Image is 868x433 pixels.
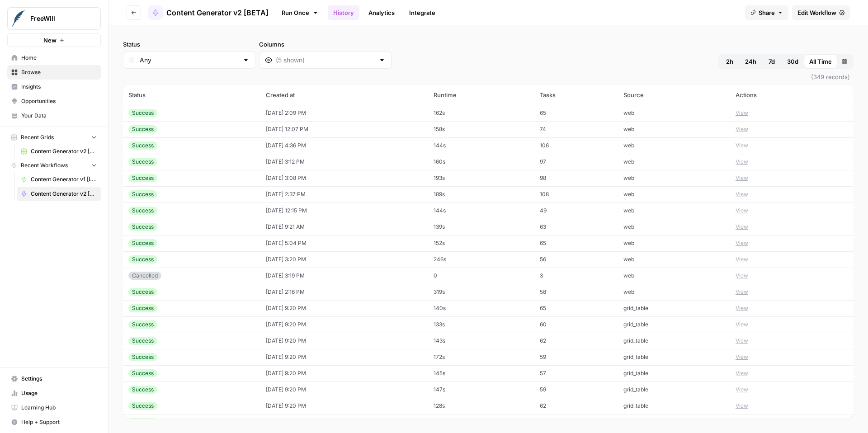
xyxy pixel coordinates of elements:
td: [DATE] 5:04 PM [260,235,428,251]
span: Content Generator v1 [LIVE] [31,175,97,184]
td: 56 [534,251,618,268]
td: web [618,268,730,284]
td: grid_table [618,349,730,365]
div: Success [128,386,157,394]
button: Workspace: FreeWill [7,7,101,30]
span: 2h [726,57,733,66]
td: [DATE] 9:20 PM [260,300,428,316]
td: [DATE] 3:12 PM [260,154,428,170]
button: View [736,320,748,329]
input: (5 shown) [276,56,375,65]
td: [DATE] 3:20 PM [260,251,428,268]
td: 62 [534,398,618,414]
div: Success [128,223,157,231]
th: Source [618,85,730,105]
button: View [736,304,748,312]
button: Help + Support [7,415,101,429]
td: [DATE] 2:16 PM [260,284,428,300]
td: [DATE] 9:20 PM [260,381,428,398]
span: Content Generator v2 [DRAFT] Test [31,147,97,155]
td: 63 [534,219,618,235]
button: View [736,402,748,410]
td: 108 [534,186,618,202]
button: 24h [740,54,762,69]
button: New [7,33,101,47]
span: Settings [21,375,97,383]
td: 160s [428,154,534,170]
td: 144s [428,137,534,154]
td: [DATE] 2:09 PM [260,105,428,121]
td: grid_table [618,316,730,333]
a: Content Generator v2 [DRAFT] Test [17,144,101,159]
td: web [618,105,730,121]
td: web [618,235,730,251]
td: 49 [534,202,618,219]
td: grid_table [618,381,730,398]
a: Usage [7,386,101,400]
button: View [736,207,748,215]
th: Runtime [428,85,534,105]
span: New [43,36,57,45]
span: Share [759,8,775,17]
td: [DATE] 9:20 PM [260,316,428,333]
td: 246s [428,251,534,268]
td: 98 [534,170,618,186]
button: View [736,239,748,247]
div: Success [128,239,157,247]
button: View [736,109,748,117]
td: 162s [428,105,534,121]
td: web [618,219,730,235]
a: Opportunities [7,94,101,108]
div: Success [128,141,157,150]
td: 106 [534,137,618,154]
td: 62 [534,333,618,349]
td: 140s [428,300,534,316]
td: grid_table [618,365,730,381]
td: web [618,154,730,170]
button: View [736,353,748,361]
td: 158s [428,121,534,137]
button: View [736,369,748,377]
button: View [736,141,748,150]
td: 193s [428,170,534,186]
span: 24h [745,57,756,66]
button: Recent Grids [7,131,101,144]
span: Recent Grids [21,133,54,141]
button: View [736,174,748,182]
button: 30d [782,54,804,69]
td: 3 [534,268,618,284]
button: View [736,255,748,264]
span: Insights [21,83,97,91]
td: 65 [534,235,618,251]
td: [DATE] 3:08 PM [260,170,428,186]
td: 65 [534,300,618,316]
td: 97 [534,154,618,170]
button: View [736,223,748,231]
td: 147s [428,381,534,398]
td: grid_table [618,300,730,316]
label: Status [123,40,255,49]
td: 172s [428,349,534,365]
a: Your Data [7,108,101,123]
button: View [736,158,748,166]
a: Settings [7,372,101,386]
td: 189s [428,186,534,202]
span: Browse [21,68,97,76]
td: 128s [428,398,534,414]
td: grid_table [618,398,730,414]
td: [DATE] 3:19 PM [260,268,428,284]
span: FreeWill [30,14,85,23]
div: Cancelled [128,272,161,280]
div: Success [128,109,157,117]
td: 152s [428,235,534,251]
a: Content Generator v1 [LIVE] [17,172,101,187]
div: Success [128,402,157,410]
button: View [736,125,748,133]
span: Content Generator v2 [BETA] [166,7,269,18]
button: View [736,337,748,345]
td: web [618,137,730,154]
div: Success [128,304,157,312]
div: Success [128,337,157,345]
td: 74 [534,121,618,137]
img: FreeWill Logo [10,10,27,27]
